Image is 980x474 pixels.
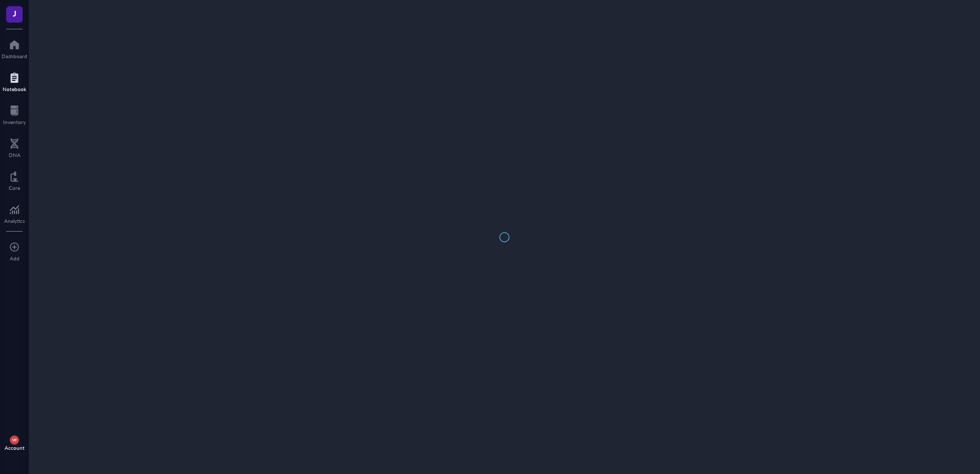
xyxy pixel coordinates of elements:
[12,438,16,442] span: MY
[9,152,21,158] div: DNA
[3,86,26,92] div: Notebook
[10,255,20,261] div: Add
[9,168,20,191] a: Core
[4,218,25,224] div: Analytics
[9,135,21,158] a: DNA
[3,102,26,125] a: Inventory
[5,445,25,451] div: Account
[4,201,25,224] a: Analytics
[3,69,26,92] a: Notebook
[9,185,20,191] div: Core
[2,53,27,59] div: Dashboard
[13,7,16,20] span: J
[2,37,27,59] a: Dashboard
[3,119,26,125] div: Inventory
